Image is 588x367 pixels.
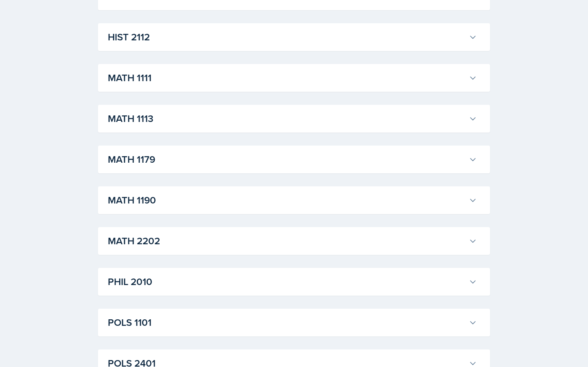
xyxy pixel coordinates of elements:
button: MATH 1113 [106,110,479,128]
h3: MATH 1179 [108,152,465,167]
h3: HIST 2112 [108,30,465,44]
button: MATH 1190 [106,191,479,209]
h3: PHIL 2010 [108,274,465,289]
button: MATH 2202 [106,232,479,250]
h3: MATH 1113 [108,111,465,126]
button: HIST 2112 [106,28,479,46]
button: POLS 1101 [106,314,479,332]
button: MATH 1179 [106,150,479,168]
h3: MATH 1190 [108,193,465,208]
button: PHIL 2010 [106,273,479,291]
h3: MATH 1111 [108,71,465,85]
h3: POLS 1101 [108,315,465,330]
button: MATH 1111 [106,69,479,87]
h3: MATH 2202 [108,234,465,248]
